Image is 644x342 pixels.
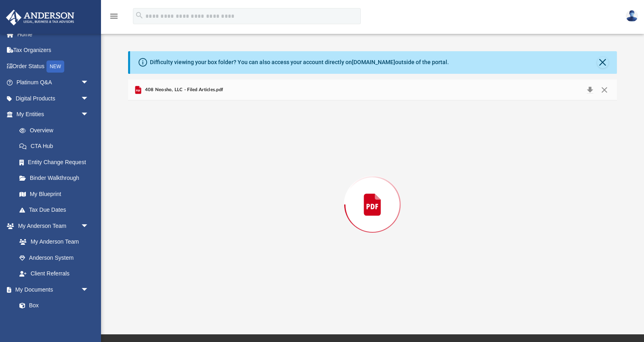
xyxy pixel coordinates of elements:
a: Tax Due Dates [11,202,101,218]
a: Client Referrals [11,266,97,282]
a: Platinum Q&Aarrow_drop_down [6,75,101,91]
a: My Anderson Teamarrow_drop_down [6,218,97,234]
a: My Blueprint [11,186,97,202]
img: User Pic [626,10,638,22]
a: Entity Change Request [11,154,101,170]
span: arrow_drop_down [81,218,97,234]
a: My Anderson Team [11,234,93,250]
button: Close [597,57,608,68]
a: My Documentsarrow_drop_down [6,282,97,298]
span: arrow_drop_down [81,282,97,298]
a: menu [109,15,119,21]
a: Digital Productsarrow_drop_down [6,90,101,106]
button: Close [597,84,611,96]
a: Anderson System [11,250,97,266]
i: search [135,11,144,20]
div: Difficulty viewing your box folder? You can also access your account directly on outside of the p... [150,58,449,67]
img: Anderson Advisors Platinum Portal [4,10,77,25]
a: Home [6,26,101,42]
div: Preview [128,79,617,309]
a: Overview [11,122,101,138]
a: Box [11,298,93,314]
span: arrow_drop_down [81,106,97,123]
div: NEW [46,60,64,73]
a: CTA Hub [11,138,101,154]
a: Tax Organizers [6,42,101,58]
span: arrow_drop_down [81,75,97,91]
a: Meeting Minutes [11,313,97,329]
a: My Entitiesarrow_drop_down [6,106,101,123]
a: Binder Walkthrough [11,170,101,186]
span: 408 Neosho, LLC - Filed Articles.pdf [143,86,223,94]
a: Order StatusNEW [6,58,101,75]
span: arrow_drop_down [81,90,97,107]
i: menu [109,11,119,21]
button: Download [583,84,597,96]
a: [DOMAIN_NAME] [352,59,395,65]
